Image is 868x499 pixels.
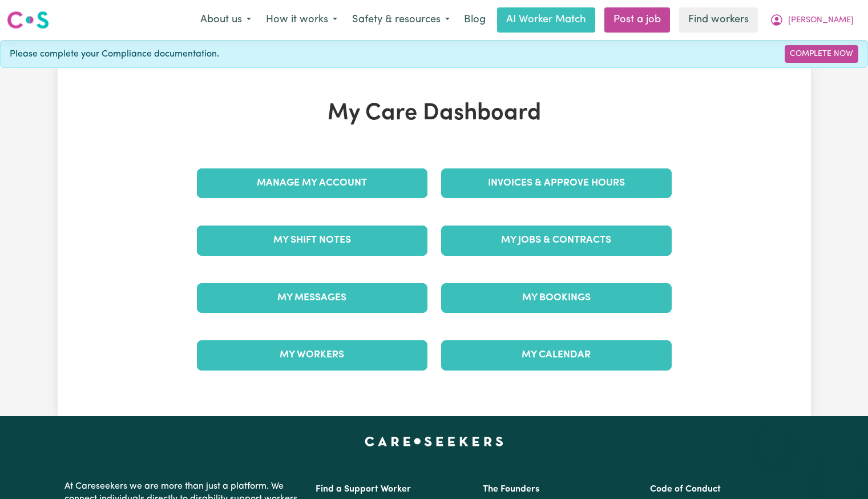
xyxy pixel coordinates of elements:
[788,14,854,27] span: [PERSON_NAME]
[650,485,721,494] a: Code of Conduct
[197,168,427,198] a: Manage My Account
[190,100,679,127] h1: My Care Dashboard
[197,283,427,313] a: My Messages
[785,45,858,63] a: Complete Now
[822,453,859,490] iframe: Button to launch messaging window
[316,485,411,494] a: Find a Support Worker
[197,226,427,255] a: My Shift Notes
[457,7,492,33] a: Blog
[497,7,595,33] a: AI Worker Match
[193,8,259,32] button: About us
[483,485,539,494] a: The Founders
[197,340,427,370] a: My Workers
[345,8,457,32] button: Safety & resources
[7,10,49,30] img: Careseekers logo
[441,283,672,313] a: My Bookings
[441,340,672,370] a: My Calendar
[441,226,672,255] a: My Jobs & Contracts
[604,7,670,33] a: Post a job
[365,437,503,446] a: Careseekers home page
[259,8,345,32] button: How it works
[10,47,219,61] span: Please complete your Compliance documentation.
[763,426,786,449] iframe: Close message
[679,7,758,33] a: Find workers
[441,168,672,198] a: Invoices & Approve Hours
[7,7,49,33] a: Careseekers logo
[762,8,861,32] button: My Account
